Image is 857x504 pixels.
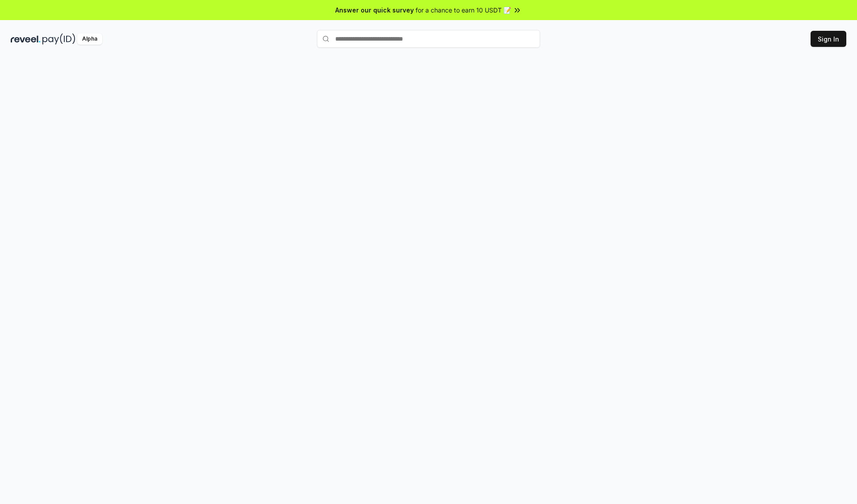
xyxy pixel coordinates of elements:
img: pay_id [42,33,75,45]
span: for a chance to earn 10 USDT 📝 [416,5,511,15]
span: Answer our quick survey [335,5,414,15]
div: Alpha [77,33,102,45]
button: Sign In [811,31,846,47]
img: reveel_dark [11,33,41,45]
